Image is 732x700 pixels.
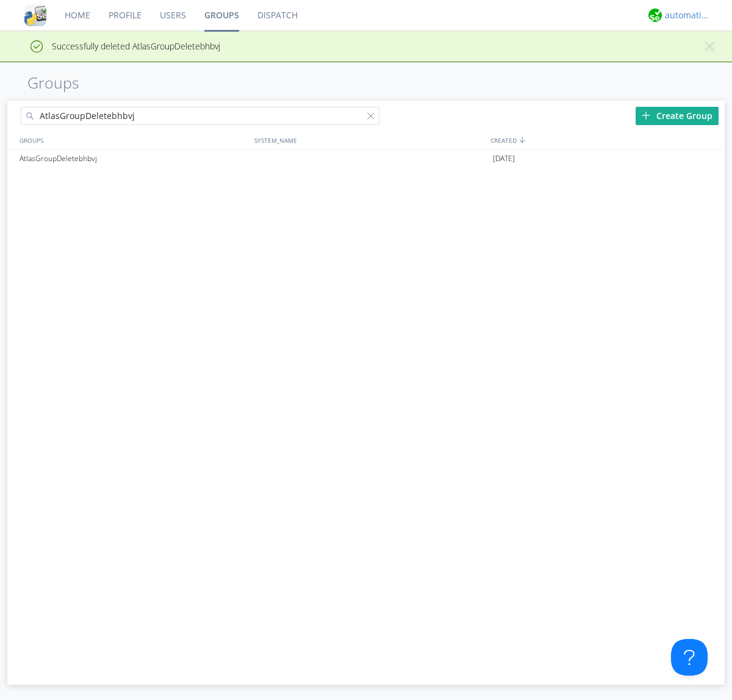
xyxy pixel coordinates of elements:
[636,107,719,125] div: Create Group
[642,111,650,120] img: plus.svg
[648,9,662,22] img: d2d01cd9b4174d08988066c6d424eccd
[671,639,708,676] iframe: Toggle Customer Support
[16,131,248,149] div: GROUPS
[9,40,220,52] span: Successfully deleted AtlasGroupDeletebhbvj
[493,150,515,168] span: [DATE]
[7,150,725,168] a: AtlasGroupDeletebhbvj[DATE]
[21,107,379,125] input: Search groups
[487,131,725,149] div: CREATED
[251,131,487,149] div: SYSTEM_NAME
[16,150,251,168] div: AtlasGroupDeletebhbvj
[24,4,46,26] img: cddb5a64eb264b2086981ab96f4c1ba7
[665,9,711,21] div: automation+atlas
